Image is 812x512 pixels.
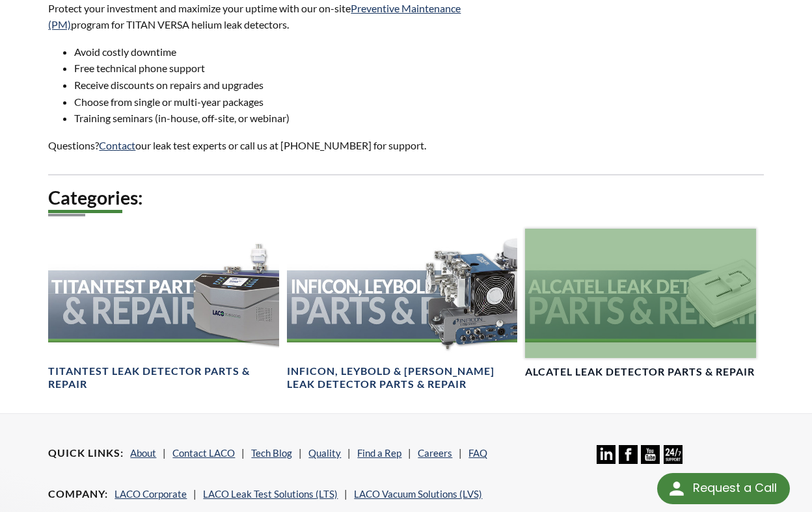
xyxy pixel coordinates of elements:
[418,447,452,459] a: Careers
[130,447,156,459] a: About
[74,94,471,110] li: Choose from single or multi-year packages
[74,77,471,94] li: Receive discounts on repairs and upgrades
[354,488,482,500] a: LACO Vacuum Solutions (LVS)
[666,478,687,499] img: round button
[48,446,124,460] h4: Quick Links
[287,365,517,392] h4: Inficon, Leybold & [PERSON_NAME] Leak Detector Parts & Repair
[74,110,471,127] li: Training seminars (in-house, off-site, or webinar)
[525,229,755,379] a: Alcatel Leak Detector Parts & Repair headerAlcatel Leak Detector Parts & Repair
[74,44,471,60] li: Avoid costly downtime
[251,447,292,459] a: Tech Blog
[48,186,763,210] h2: Categories:
[657,473,790,504] div: Request a Call
[664,454,683,466] a: 24/7 Support
[115,488,187,500] a: LACO Corporate
[357,447,401,459] a: Find a Rep
[308,447,341,459] a: Quality
[203,488,338,500] a: LACO Leak Test Solutions (LTS)
[48,487,108,501] h4: Company
[74,60,471,77] li: Free technical phone support
[468,447,487,459] a: FAQ
[99,139,135,151] a: Contact
[48,137,471,154] p: Questions? our leak test experts or call us at [PHONE_NUMBER] for support.
[525,365,755,379] h4: Alcatel Leak Detector Parts & Repair
[172,447,235,459] a: Contact LACO
[48,229,278,392] a: TITANTEST Parts & Repair headerTITANTEST Leak Detector Parts & Repair
[664,445,683,464] img: 24/7 Support Icon
[287,229,517,392] a: Inficon, Leybold Parts & Repair headerInficon, Leybold & [PERSON_NAME] Leak Detector Parts & Repair
[693,473,777,503] div: Request a Call
[48,365,278,392] h4: TITANTEST Leak Detector Parts & Repair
